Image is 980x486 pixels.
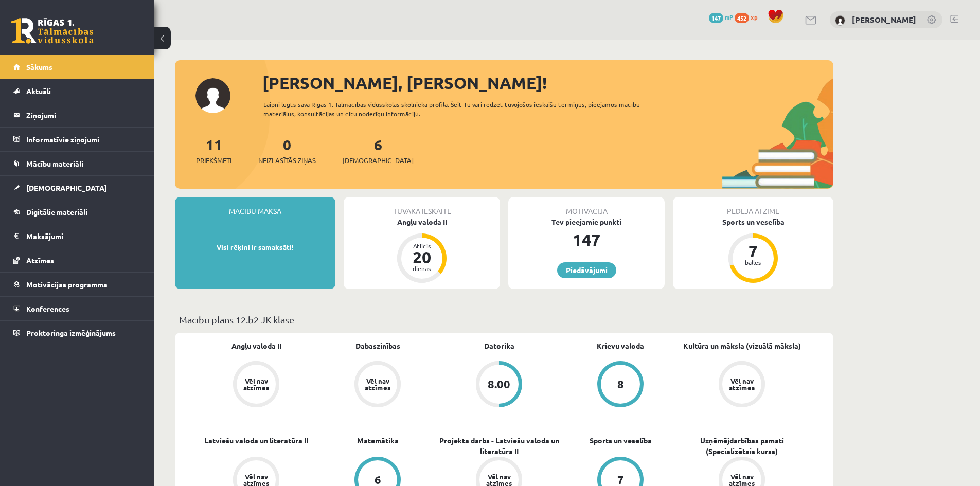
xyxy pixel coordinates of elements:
div: [PERSON_NAME], [PERSON_NAME]! [262,70,833,95]
a: Projekta darbs - Latviešu valoda un literatūra II [438,435,560,457]
span: Konferences [26,304,69,313]
span: xp [751,13,757,21]
a: Atzīmes [13,248,141,272]
span: Atzīmes [26,256,54,265]
a: [PERSON_NAME] [852,14,916,25]
span: 452 [735,13,749,23]
a: 6[DEMOGRAPHIC_DATA] [343,135,414,166]
a: Sports un veselība [590,435,652,446]
div: dienas [406,265,437,272]
p: Mācību plāns 12.b2 JK klase [179,313,829,327]
span: mP [725,13,733,21]
p: Visi rēķini ir samaksāti! [180,242,330,253]
div: Mācību maksa [175,197,335,217]
a: Maksājumi [13,224,141,248]
img: Roberts Lagodskis [835,15,845,26]
div: 147 [508,227,665,252]
a: Proktoringa izmēģinājums [13,321,141,345]
a: Uzņēmējdarbības pamati (Specializētais kurss) [681,435,803,457]
div: Vēl nav atzīmes [727,377,756,391]
a: Vēl nav atzīmes [681,361,803,409]
a: Latviešu valoda un literatūra II [204,435,308,446]
a: Dabaszinības [355,340,400,351]
div: 6 [375,474,381,485]
a: Informatīvie ziņojumi [13,128,141,151]
div: 8.00 [488,379,510,390]
span: Neizlasītās ziņas [258,155,316,166]
div: Tev pieejamie punkti [508,217,665,227]
div: Vēl nav atzīmes [363,377,392,391]
div: 7 [738,243,769,259]
a: Rīgas 1. Tālmācības vidusskola [11,18,94,44]
a: 8 [560,361,681,409]
span: Aktuāli [26,86,51,96]
div: Sports un veselība [673,217,833,227]
div: Vēl nav atzīmes [242,377,271,391]
a: 452 xp [735,13,762,21]
legend: Informatīvie ziņojumi [26,128,141,151]
span: Sākums [26,62,52,71]
a: Sākums [13,55,141,79]
span: [DEMOGRAPHIC_DATA] [343,155,414,166]
span: Priekšmeti [196,155,231,166]
span: Mācību materiāli [26,159,83,168]
span: 147 [709,13,723,23]
a: Piedāvājumi [557,262,616,278]
a: 11Priekšmeti [196,135,231,166]
a: Digitālie materiāli [13,200,141,224]
legend: Maksājumi [26,224,141,248]
div: Tuvākā ieskaite [344,197,500,217]
div: Atlicis [406,243,437,249]
div: Angļu valoda II [344,217,500,227]
div: Motivācija [508,197,665,217]
div: 20 [406,249,437,265]
a: Angļu valoda II [231,340,281,351]
a: Matemātika [357,435,399,446]
a: Mācību materiāli [13,152,141,175]
span: [DEMOGRAPHIC_DATA] [26,183,107,192]
a: [DEMOGRAPHIC_DATA] [13,176,141,200]
div: 7 [617,474,624,485]
a: Motivācijas programma [13,273,141,296]
span: Motivācijas programma [26,280,108,289]
a: 8.00 [438,361,560,409]
a: Vēl nav atzīmes [317,361,438,409]
a: Angļu valoda II Atlicis 20 dienas [344,217,500,284]
a: Datorika [484,340,514,351]
a: Konferences [13,297,141,320]
span: Digitālie materiāli [26,207,87,217]
a: Vēl nav atzīmes [195,361,317,409]
span: Proktoringa izmēģinājums [26,328,116,337]
a: Sports un veselība 7 balles [673,217,833,284]
div: 8 [617,379,624,390]
a: Kultūra un māksla (vizuālā māksla) [683,340,801,351]
div: Pēdējā atzīme [673,197,833,217]
a: Ziņojumi [13,103,141,127]
a: 147 mP [709,13,733,21]
a: Krievu valoda [597,340,644,351]
legend: Ziņojumi [26,103,141,127]
div: balles [738,259,769,265]
a: Aktuāli [13,79,141,103]
a: 0Neizlasītās ziņas [258,135,316,166]
div: Laipni lūgts savā Rīgas 1. Tālmācības vidusskolas skolnieka profilā. Šeit Tu vari redzēt tuvojošo... [263,100,658,118]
